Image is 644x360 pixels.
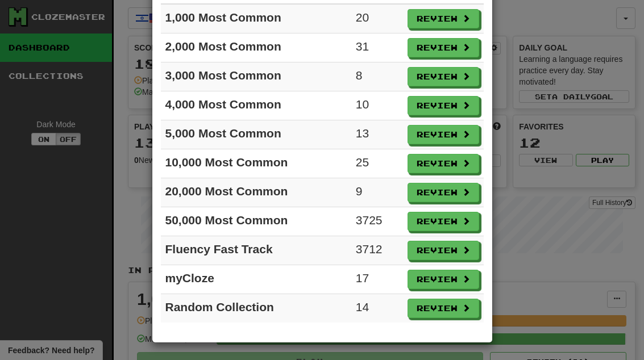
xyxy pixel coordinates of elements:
[408,67,479,86] button: Review
[351,62,403,91] td: 8
[161,265,351,294] td: myCloze
[408,154,479,173] button: Review
[408,270,479,289] button: Review
[351,236,403,265] td: 3712
[351,149,403,178] td: 25
[161,62,351,91] td: 3,000 Most Common
[161,236,351,265] td: Fluency Fast Track
[408,183,479,202] button: Review
[351,34,403,62] td: 31
[161,207,351,236] td: 50,000 Most Common
[351,120,403,149] td: 13
[161,34,351,62] td: 2,000 Most Common
[161,294,351,323] td: Random Collection
[351,207,403,236] td: 3725
[351,4,403,34] td: 20
[161,91,351,120] td: 4,000 Most Common
[408,9,479,28] button: Review
[408,125,479,144] button: Review
[351,91,403,120] td: 10
[161,149,351,178] td: 10,000 Most Common
[161,178,351,207] td: 20,000 Most Common
[351,265,403,294] td: 17
[161,4,351,34] td: 1,000 Most Common
[408,241,479,260] button: Review
[408,212,479,231] button: Review
[161,120,351,149] td: 5,000 Most Common
[351,294,403,323] td: 14
[408,96,479,115] button: Review
[351,178,403,207] td: 9
[408,38,479,57] button: Review
[408,299,479,318] button: Review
